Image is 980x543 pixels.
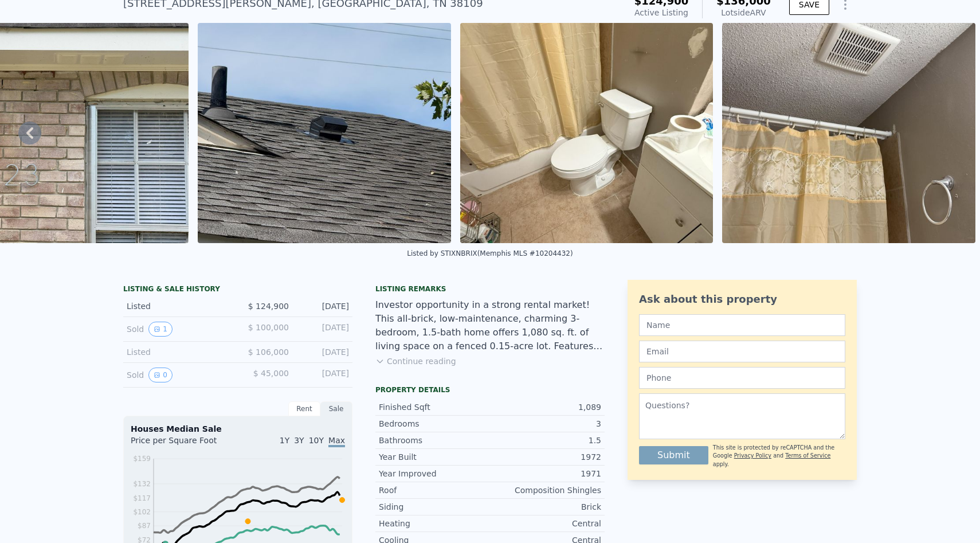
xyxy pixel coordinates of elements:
div: Central [490,518,601,529]
div: LISTING & SALE HISTORY [123,284,352,296]
div: Sold [127,322,229,337]
input: Email [639,341,845,362]
div: Listed [127,300,229,312]
tspan: $102 [133,508,151,516]
div: Finished Sqft [379,401,490,413]
div: Sale [320,401,352,416]
img: Sale: 167584402 Parcel: 85615467 [722,23,975,243]
tspan: $159 [133,455,151,463]
div: Price per Square Foot [131,435,238,453]
div: Houses Median Sale [131,423,345,435]
tspan: $117 [133,494,151,502]
span: $ 45,000 [253,369,289,378]
div: Bathrooms [379,435,490,446]
div: Year Improved [379,468,490,479]
span: $ 124,900 [248,302,289,311]
div: Investor opportunity in a strong rental market! This all-brick, low-maintenance, charming 3-bedro... [375,298,605,353]
div: Brick [490,501,601,513]
div: Sold [127,368,229,382]
span: 1Y [280,436,289,445]
div: Year Built [379,451,490,463]
span: Max [328,436,345,447]
span: 10Y [309,436,324,445]
div: 1,089 [490,401,601,413]
div: Siding [379,501,490,513]
div: 1.5 [490,435,601,446]
button: Submit [639,446,708,464]
div: [DATE] [298,368,349,382]
div: Composition Shingles [490,485,601,496]
div: Listed by STIXNBRIX (Memphis MLS #10204432) [407,249,573,257]
span: $ 106,000 [248,347,289,357]
button: View historical data [148,322,173,337]
div: Roof [379,485,490,496]
button: Continue reading [375,356,456,367]
a: Terms of Service [785,452,830,459]
img: Sale: 167584402 Parcel: 85615467 [198,23,451,243]
input: Phone [639,367,845,389]
input: Name [639,314,845,336]
div: Bedrooms [379,418,490,429]
div: [DATE] [298,300,349,312]
div: 1971 [490,468,601,479]
span: 3Y [294,436,304,445]
span: $ 100,000 [248,323,289,332]
button: View historical data [148,368,173,382]
div: 1972 [490,451,601,463]
tspan: $87 [138,522,151,530]
div: [DATE] [298,322,349,337]
div: Ask about this property [639,291,845,307]
div: 3 [490,418,601,429]
div: [DATE] [298,346,349,358]
img: Sale: 167584402 Parcel: 85615467 [460,23,714,243]
div: Lotside ARV [716,7,771,18]
div: Property details [375,385,605,394]
div: Heating [379,518,490,529]
tspan: $132 [133,480,151,488]
div: Listed [127,346,229,358]
div: Rent [288,401,320,416]
a: Privacy Policy [734,452,771,459]
div: This site is protected by reCAPTCHA and the Google and apply. [713,444,845,468]
div: Listing remarks [375,284,605,294]
span: Active Listing [634,8,688,17]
